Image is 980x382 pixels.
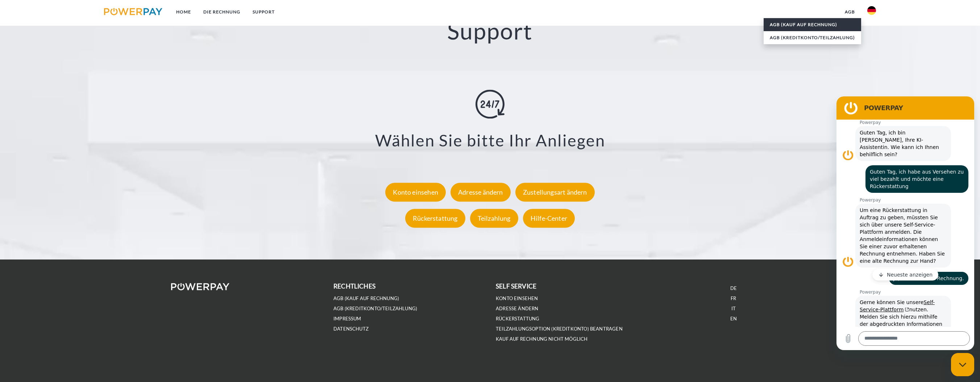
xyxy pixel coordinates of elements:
[476,90,504,119] img: online-shopping.svg
[246,5,281,18] a: SUPPORT
[405,209,465,228] div: Rückerstattung
[171,283,229,290] img: logo-powerpay-white.svg
[197,5,246,18] a: DIE RECHNUNG
[496,282,536,290] b: self service
[496,336,588,342] a: Kauf auf Rechnung nicht möglich
[523,209,575,228] div: Hilfe-Center
[470,209,518,228] div: Teilzahlung
[514,188,597,196] a: Zustellungsart ändern
[730,316,737,322] a: EN
[333,295,399,302] a: AGB (Kauf auf Rechnung)
[496,316,540,322] a: Rückerstattung
[333,316,361,322] a: IMPRESSUM
[383,188,448,196] a: Konto einsehen
[515,183,595,202] div: Zustellungsart ändern
[449,188,512,196] a: Adresse ändern
[104,8,162,15] img: logo-powerpay.svg
[731,295,736,302] a: FR
[730,285,737,291] a: DE
[867,6,876,15] img: de
[385,183,446,202] div: Konto einsehen
[951,353,974,376] iframe: Schaltfläche zum Öffnen des Messaging-Fensters, 1 ungelesene Nachricht
[333,282,375,290] b: rechtliches
[450,183,511,202] div: Adresse ändern
[836,96,974,350] iframe: Messaging-Fenster
[764,18,861,31] a: AGB (Kauf auf Rechnung)
[521,214,577,222] a: Hilfe-Center
[58,130,922,150] h3: Wählen Sie bitte Ihr Anliegen
[49,17,931,45] h2: Support
[468,214,520,222] a: Teilzahlung
[764,31,861,44] a: AGB (Kreditkonto/Teilzahlung)
[333,306,417,312] a: AGB (Kreditkonto/Teilzahlung)
[496,306,539,312] a: Adresse ändern
[496,295,538,302] a: Konto einsehen
[170,5,197,18] a: Home
[731,306,736,312] a: IT
[403,214,467,222] a: Rückerstattung
[333,326,369,332] a: DATENSCHUTZ
[839,5,861,18] a: agb
[496,326,623,332] a: Teilzahlungsoption (KREDITKONTO) beantragen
